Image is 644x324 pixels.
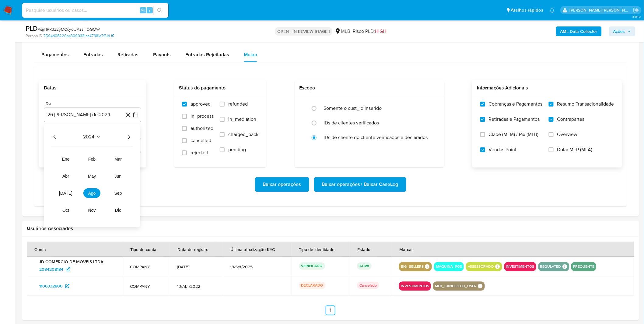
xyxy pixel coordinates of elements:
[26,23,38,33] b: PLD
[335,28,350,35] div: MLB
[44,33,114,39] a: 7594d08220ac3090331ce47381a7f31d
[353,28,386,35] span: Risco PLD:
[38,26,100,32] span: # sjjHRR3z2yMCcyoUAzsHQGOW
[556,26,602,36] button: AML Data Collector
[275,27,332,36] p: OPEN - IN REVIEW STAGE I
[550,8,555,13] a: Notificações
[633,7,639,13] a: Sair
[153,6,166,15] button: search-icon
[27,225,634,232] h2: Usuários Associados
[560,26,597,36] b: AML Data Collector
[149,7,151,13] span: s
[511,7,544,13] span: Atalhos rápidos
[609,26,635,36] button: Ações
[375,28,386,35] span: HIGH
[570,7,631,13] p: igor.silva@mercadolivre.com
[22,6,168,14] input: Pesquise usuários ou casos...
[141,7,145,13] span: Alt
[26,33,42,39] b: Person ID
[632,14,641,19] span: 3.161.2
[613,26,625,36] span: Ações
